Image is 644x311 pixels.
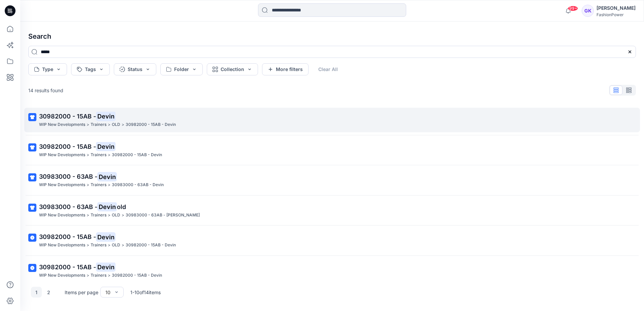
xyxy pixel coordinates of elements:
[23,27,641,46] h4: Search
[87,151,89,159] p: >
[39,143,96,150] span: 30982000 - 15AB -
[122,212,124,219] p: >
[97,202,117,211] mark: Devin
[24,198,640,223] a: 30983000 - 63AB -DevinoldWIP New Developments>Trainers>OLD>30983000 - 63AB - [PERSON_NAME]
[87,212,89,219] p: >
[582,5,594,17] div: GK
[160,63,203,75] button: Folder
[126,242,176,249] p: 30982000 - 15AB - Devin
[65,289,98,296] p: Items per page
[108,242,110,249] p: >
[96,262,116,272] mark: Devin
[112,242,120,249] p: OLD
[39,242,85,249] p: WIP New Developments
[91,242,106,249] p: Trainers
[122,242,124,249] p: >
[112,272,162,279] p: 30982000 - 15AB - Devin
[87,272,89,279] p: >
[24,168,640,193] a: 30983000 - 63AB -DevinWIP New Developments>Trainers>30983000 - 63AB - Devin
[105,289,110,296] div: 10
[28,87,63,94] p: 14 results found
[96,232,116,242] mark: Devin
[31,287,42,298] button: 1
[108,272,110,279] p: >
[87,121,89,128] p: >
[91,121,106,128] p: Trainers
[39,121,85,128] p: WIP New Developments
[39,113,96,120] span: 30982000 - 15AB -
[43,287,54,298] button: 2
[130,289,161,296] p: 1 - 10 of 14 items
[87,181,89,188] p: >
[108,181,110,188] p: >
[24,258,640,283] a: 30982000 - 15AB -DevinWIP New Developments>Trainers>30982000 - 15AB - Devin
[597,4,636,12] div: [PERSON_NAME]
[108,212,110,219] p: >
[71,63,110,75] button: Tags
[39,181,85,188] p: WIP New Developments
[108,121,110,128] p: >
[24,138,640,163] a: 30982000 - 15AB -DevinWIP New Developments>Trainers>30982000 - 15AB - Devin
[39,212,85,219] p: WIP New Developments
[39,173,97,180] span: 30983000 - 63AB -
[112,181,164,188] p: 30983000 - 63AB - Devin
[112,151,162,159] p: 30982000 - 15AB - Devin
[597,12,636,17] div: FashionPower
[24,108,640,132] a: 30982000 - 15AB -DevinWIP New Developments>Trainers>OLD>30982000 - 15AB - Devin
[91,181,106,188] p: Trainers
[39,264,96,271] span: 30982000 - 15AB -
[87,242,89,249] p: >
[91,151,106,159] p: Trainers
[207,63,258,75] button: Collection
[117,203,126,210] span: old
[28,63,67,75] button: Type
[108,151,110,159] p: >
[96,111,116,121] mark: Devin
[91,272,106,279] p: Trainers
[126,212,200,219] p: 30983000 - 63AB - Devin old
[39,151,85,159] p: WIP New Developments
[568,6,578,11] span: 99+
[126,121,176,128] p: 30982000 - 15AB - Devin
[39,272,85,279] p: WIP New Developments
[97,172,117,181] mark: Devin
[112,121,120,128] p: OLD
[262,63,309,75] button: More filters
[24,228,640,253] a: 30982000 - 15AB -DevinWIP New Developments>Trainers>OLD>30982000 - 15AB - Devin
[112,212,120,219] p: OLD
[122,121,124,128] p: >
[39,203,97,210] span: 30983000 - 63AB -
[96,142,116,151] mark: Devin
[114,63,156,75] button: Status
[91,212,106,219] p: Trainers
[39,233,96,240] span: 30982000 - 15AB -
